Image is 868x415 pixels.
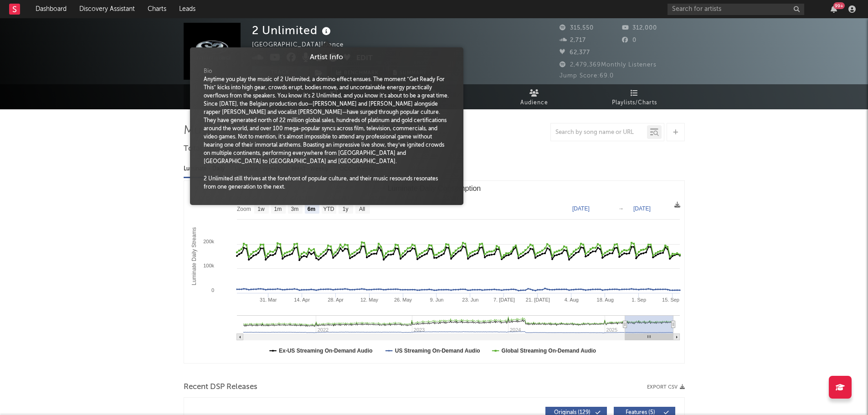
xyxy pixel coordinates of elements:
[662,297,679,302] text: 15. Sep
[493,297,514,302] text: 7. [DATE]
[462,297,478,302] text: 23. Jun
[394,297,412,302] text: 26. May
[294,297,310,302] text: 14. Apr
[501,348,596,354] text: Global Streaming On-Demand Audio
[833,2,845,9] div: 99 +
[184,382,257,393] span: Recent DSP Releases
[484,84,585,109] a: Audience
[668,4,804,15] input: Search for artists
[204,175,450,191] div: 2 Unlimited still thrives at the forefront of popular culture, and their music resounds resonates...
[395,348,480,354] text: US Streaming On-Demand Audio
[307,206,315,212] text: 6m
[622,25,657,31] span: 312,000
[560,37,586,43] span: 2,717
[279,348,373,354] text: Ex-US Streaming On-Demand Audio
[632,297,646,302] text: 1. Sep
[197,52,457,63] div: Artist Info
[328,297,344,302] text: 28. Apr
[252,40,354,51] div: [GEOGRAPHIC_DATA] | Dance
[184,161,226,177] div: Luminate - Daily
[520,97,548,108] span: Audience
[257,206,265,212] text: 1w
[203,239,214,244] text: 200k
[831,5,837,13] button: 99+
[204,76,450,166] div: Anytime you play the music of 2 Unlimited, a domino effect ensues. The moment “Get Ready For This...
[585,84,685,109] a: Playlists/Charts
[647,384,685,390] button: Export CSV
[260,297,277,302] text: 31. Mar
[211,287,214,293] text: 0
[551,129,647,136] input: Search by song name or URL
[633,205,651,212] text: [DATE]
[560,50,590,56] span: 62,377
[184,181,684,363] svg: Luminate Daily Consumption
[612,97,657,108] span: Playlists/Charts
[560,73,614,79] span: Jump Score: 69.0
[274,206,282,212] text: 1m
[572,205,590,212] text: [DATE]
[560,62,657,68] span: 2,479,369 Monthly Listeners
[560,25,594,31] span: 315,550
[237,206,251,212] text: Zoom
[387,184,481,192] text: Luminate Daily Consumption
[596,297,613,302] text: 18. Aug
[191,227,197,285] text: Luminate Daily Streams
[203,263,214,268] text: 100k
[342,206,348,212] text: 1y
[359,206,365,212] text: All
[525,297,550,302] text: 21. [DATE]
[184,143,274,154] span: Total Artist Consumption
[618,205,624,212] text: →
[360,297,378,302] text: 12. May
[252,23,333,38] div: 2 Unlimited
[622,37,637,43] span: 0
[291,206,298,212] text: 3m
[430,297,443,302] text: 9. Jun
[323,206,334,212] text: YTD
[184,84,284,109] a: Music
[564,297,578,302] text: 4. Aug
[204,67,212,76] span: Bio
